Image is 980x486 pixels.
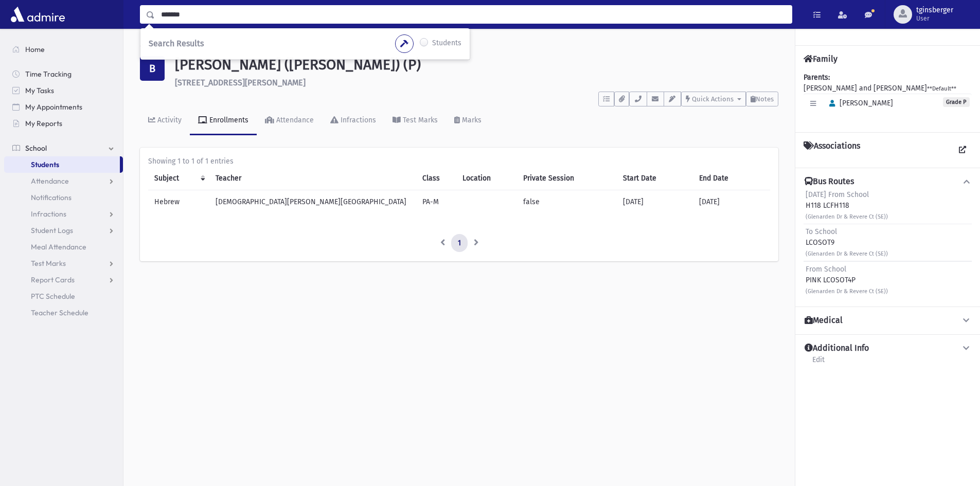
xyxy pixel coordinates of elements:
[190,106,257,135] a: Enrollments
[274,116,314,124] div: Attendance
[257,106,322,135] a: Attendance
[804,141,860,159] h4: Associations
[916,6,953,14] span: tginsberger
[805,343,869,354] h4: Additional Info
[805,176,854,187] h4: Bus Routes
[943,97,970,107] span: Grade P
[4,304,123,321] a: Teacher Schedule
[804,54,838,64] h4: Family
[517,190,617,213] td: false
[804,315,972,326] button: Medical
[805,315,843,326] h4: Medical
[953,141,972,159] a: View all Associations
[617,190,693,213] td: [DATE]
[25,119,62,128] span: My Reports
[692,95,734,103] span: Quick Actions
[148,190,209,213] td: Hebrew
[25,45,45,54] span: Home
[31,209,66,219] span: Infractions
[4,173,123,189] a: Attendance
[806,265,846,274] span: From School
[804,72,972,124] div: [PERSON_NAME] and [PERSON_NAME]
[4,222,123,239] a: Student Logs
[4,288,123,304] a: PTC Schedule
[825,99,893,107] span: [PERSON_NAME]
[25,69,72,79] span: Time Tracking
[693,167,770,190] th: End Date
[756,95,774,103] span: Notes
[140,41,177,56] nav: breadcrumb
[806,288,888,295] small: (Glenarden Dr & Revere Ct (SE))
[31,242,86,251] span: Meal Attendance
[4,206,123,222] a: Infractions
[416,167,456,190] th: Class
[456,167,517,190] th: Location
[806,226,888,259] div: LCOSOT9
[804,343,972,354] button: Additional Info
[31,259,66,268] span: Test Marks
[806,264,888,296] div: PINK LCOSOT4P
[806,189,888,222] div: H118 LCFH118
[155,5,792,24] input: Search
[25,86,54,95] span: My Tasks
[681,92,746,106] button: Quick Actions
[4,239,123,255] a: Meal Attendance
[31,275,75,284] span: Report Cards
[416,190,456,213] td: PA-M
[806,190,869,199] span: [DATE] From School
[140,56,165,81] div: B
[25,102,82,112] span: My Appointments
[4,255,123,272] a: Test Marks
[31,160,59,169] span: Students
[209,190,416,213] td: [DEMOGRAPHIC_DATA][PERSON_NAME][GEOGRAPHIC_DATA]
[384,106,446,135] a: Test Marks
[322,106,384,135] a: Infractions
[4,140,123,156] a: School
[806,250,888,257] small: (Glenarden Dr & Revere Ct (SE))
[460,116,482,124] div: Marks
[175,78,778,87] h6: [STREET_ADDRESS][PERSON_NAME]
[401,116,438,124] div: Test Marks
[617,167,693,190] th: Start Date
[806,227,837,236] span: To School
[140,106,190,135] a: Activity
[746,92,778,106] button: Notes
[804,73,830,82] b: Parents:
[175,56,778,74] h1: [PERSON_NAME] ([PERSON_NAME]) (P)
[804,176,972,187] button: Bus Routes
[806,213,888,220] small: (Glenarden Dr & Revere Ct (SE))
[148,156,770,167] div: Showing 1 to 1 of 1 entries
[4,189,123,206] a: Notifications
[8,4,67,25] img: AdmirePro
[207,116,248,124] div: Enrollments
[31,292,75,301] span: PTC Schedule
[4,66,123,82] a: Time Tracking
[446,106,490,135] a: Marks
[693,190,770,213] td: [DATE]
[4,99,123,115] a: My Appointments
[4,41,123,58] a: Home
[812,354,825,372] a: Edit
[338,116,376,124] div: Infractions
[4,115,123,132] a: My Reports
[140,42,177,51] a: Students
[148,167,209,190] th: Subject
[451,234,468,253] a: 1
[31,226,73,235] span: Student Logs
[31,308,88,317] span: Teacher Schedule
[4,156,120,173] a: Students
[155,116,182,124] div: Activity
[916,14,953,23] span: User
[149,39,204,48] span: Search Results
[4,82,123,99] a: My Tasks
[432,38,461,50] label: Students
[209,167,416,190] th: Teacher
[31,176,69,186] span: Attendance
[517,167,617,190] th: Private Session
[25,143,47,153] span: School
[4,272,123,288] a: Report Cards
[31,193,72,202] span: Notifications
